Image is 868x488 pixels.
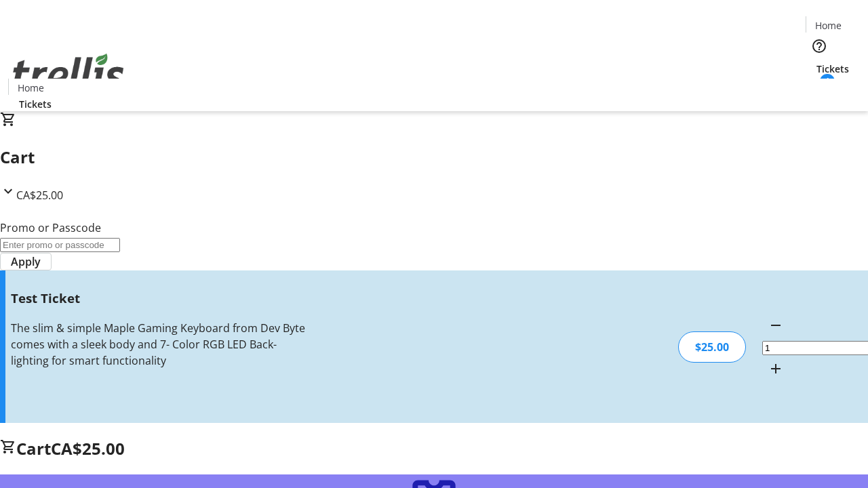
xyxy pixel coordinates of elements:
span: CA$25.00 [16,188,63,203]
a: Tickets [8,97,62,111]
img: Orient E2E Organization Y5mjeEVrPU's Logo [8,39,129,106]
button: Decrement by one [762,312,789,339]
a: Home [9,81,52,95]
button: Increment by one [762,355,789,382]
a: Home [806,18,850,33]
span: Apply [11,253,41,270]
span: Home [815,18,842,33]
span: CA$25.00 [51,437,125,460]
a: Tickets [806,62,860,76]
div: The slim & simple Maple Gaming Keyboard from Dev Byte comes with a sleek body and 7- Color RGB LE... [11,320,307,369]
span: Tickets [19,97,52,111]
button: Cart [806,76,833,103]
div: $25.00 [678,331,746,363]
span: Tickets [816,62,849,76]
h3: Test Ticket [11,289,307,308]
button: Help [806,33,833,60]
span: Home [18,81,44,95]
